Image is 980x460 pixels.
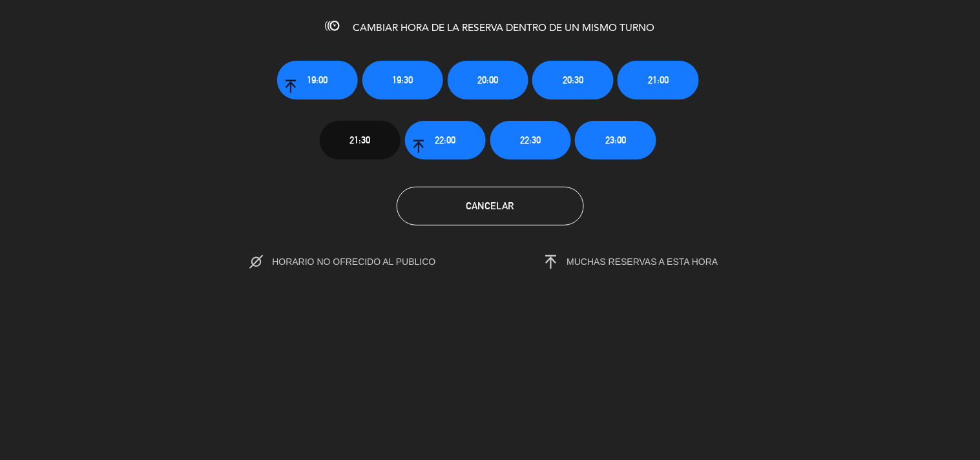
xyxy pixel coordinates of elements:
[567,256,718,267] span: MUCHAS RESERVAS A ESTA HORA
[448,61,528,99] button: 20:00
[397,187,584,225] button: Cancelar
[272,256,463,267] span: HORARIO NO OFRECIDO AL PUBLICO
[362,61,443,99] button: 19:30
[563,72,583,87] span: 20:30
[605,132,626,147] span: 23:00
[466,200,514,211] span: Cancelar
[648,72,669,87] span: 21:00
[618,61,698,99] button: 21:00
[405,121,486,160] button: 22:00
[307,72,328,87] span: 19:00
[520,132,541,147] span: 22:30
[392,72,413,87] span: 19:30
[349,132,370,147] span: 21:30
[320,121,401,160] button: 21:30
[353,23,655,34] span: CAMBIAR HORA DE LA RESERVA DENTRO DE UN MISMO TURNO
[277,61,358,99] button: 19:00
[490,121,571,160] button: 22:30
[532,61,613,99] button: 20:30
[477,72,498,87] span: 20:00
[575,121,656,160] button: 23:00
[435,132,455,147] span: 22:00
